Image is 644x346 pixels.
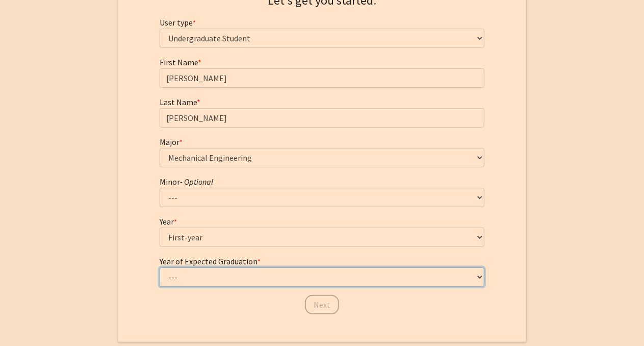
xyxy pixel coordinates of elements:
label: Major [160,136,183,148]
iframe: Chat [8,300,43,338]
label: Year [160,215,177,228]
label: Year of Expected Graduation [160,255,261,267]
span: First Name [160,57,198,67]
span: Last Name [160,97,197,107]
button: Next [305,295,339,314]
label: User type [160,16,196,29]
label: Minor [160,176,213,188]
i: - Optional [180,177,213,187]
